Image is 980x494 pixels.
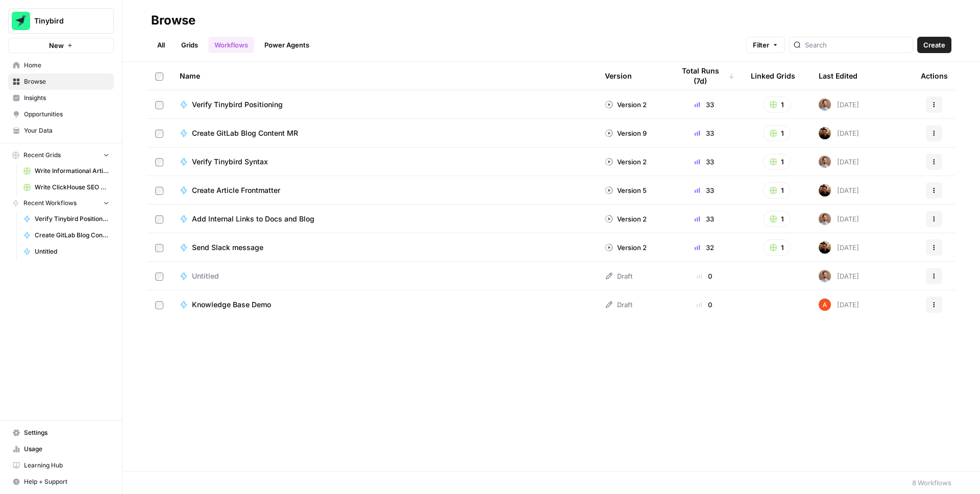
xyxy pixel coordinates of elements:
[819,241,859,254] div: [DATE]
[674,242,734,253] div: 32
[605,62,632,90] div: Version
[605,128,647,138] div: Version 9
[180,157,589,167] a: Verify Tinybird Syntax
[24,61,109,70] span: Home
[49,40,64,51] span: New
[753,40,769,50] span: Filter
[12,12,30,30] img: Tinybird Logo
[8,147,114,163] button: Recent Grids
[258,37,315,53] a: Power Agents
[151,37,171,53] a: All
[921,62,948,90] div: Actions
[35,231,109,240] span: Create GitLab Blog Content MR
[605,100,647,110] div: Version 2
[24,126,109,135] span: Your Data
[24,428,109,437] span: Settings
[192,100,283,110] span: Verify Tinybird Positioning
[180,100,589,110] a: Verify Tinybird Positioning
[180,128,589,138] a: Create GitLab Blog Content MR
[192,300,271,310] span: Knowledge Base Demo
[805,40,909,50] input: Search
[819,270,831,282] img: gef2ytkhegqpffdjh327ieo9dxmy
[763,154,791,170] button: 1
[180,242,589,253] a: Send Slack message
[8,8,114,34] button: Workspace: Tinybird
[35,166,109,176] span: Write Informational Article
[674,271,734,281] div: 0
[819,127,831,139] img: zb07k4thmzcr8d4vnm4ytchfo71a
[819,241,831,254] img: zb07k4thmzcr8d4vnm4ytchfo71a
[674,62,734,90] div: Total Runs (7d)
[192,157,268,167] span: Verify Tinybird Syntax
[674,214,734,224] div: 33
[151,12,195,29] div: Browse
[180,62,589,90] div: Name
[35,214,109,224] span: Verify Tinybird Positioning
[763,211,791,227] button: 1
[819,184,859,196] div: [DATE]
[23,151,61,160] span: Recent Grids
[19,179,114,195] a: Write ClickHouse SEO Article
[746,37,785,53] button: Filter
[34,16,96,26] span: Tinybird
[19,211,114,227] a: Verify Tinybird Positioning
[8,441,114,457] a: Usage
[23,199,77,208] span: Recent Workflows
[35,183,109,192] span: Write ClickHouse SEO Article
[674,185,734,195] div: 33
[819,98,831,111] img: gef2ytkhegqpffdjh327ieo9dxmy
[192,214,314,224] span: Add Internal Links to Docs and Blog
[819,299,859,311] div: [DATE]
[674,128,734,138] div: 33
[605,157,647,167] div: Version 2
[763,96,791,113] button: 1
[674,157,734,167] div: 33
[208,37,254,53] a: Workflows
[192,185,280,195] span: Create Article Frontmatter
[819,213,831,225] img: gef2ytkhegqpffdjh327ieo9dxmy
[180,300,589,310] a: Knowledge Base Demo
[923,40,945,50] span: Create
[605,271,632,281] div: Draft
[24,110,109,119] span: Opportunities
[24,93,109,103] span: Insights
[763,239,791,256] button: 1
[19,163,114,179] a: Write Informational Article
[180,185,589,195] a: Create Article Frontmatter
[8,106,114,122] a: Opportunities
[24,444,109,454] span: Usage
[24,477,109,486] span: Help + Support
[8,90,114,106] a: Insights
[8,425,114,441] a: Settings
[8,57,114,73] a: Home
[763,125,791,141] button: 1
[751,62,795,90] div: Linked Grids
[8,457,114,474] a: Learning Hub
[819,184,831,196] img: zb07k4thmzcr8d4vnm4ytchfo71a
[605,185,647,195] div: Version 5
[819,270,859,282] div: [DATE]
[819,156,859,168] div: [DATE]
[819,62,857,90] div: Last Edited
[819,213,859,225] div: [DATE]
[605,214,647,224] div: Version 2
[19,227,114,243] a: Create GitLab Blog Content MR
[192,128,298,138] span: Create GitLab Blog Content MR
[605,242,647,253] div: Version 2
[180,271,589,281] a: Untitled
[819,127,859,139] div: [DATE]
[819,98,859,111] div: [DATE]
[917,37,951,53] button: Create
[763,182,791,199] button: 1
[19,243,114,260] a: Untitled
[8,474,114,490] button: Help + Support
[674,300,734,310] div: 0
[912,478,951,488] div: 8 Workflows
[605,300,632,310] div: Draft
[819,156,831,168] img: gef2ytkhegqpffdjh327ieo9dxmy
[8,195,114,211] button: Recent Workflows
[192,242,263,253] span: Send Slack message
[8,73,114,90] a: Browse
[180,214,589,224] a: Add Internal Links to Docs and Blog
[674,100,734,110] div: 33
